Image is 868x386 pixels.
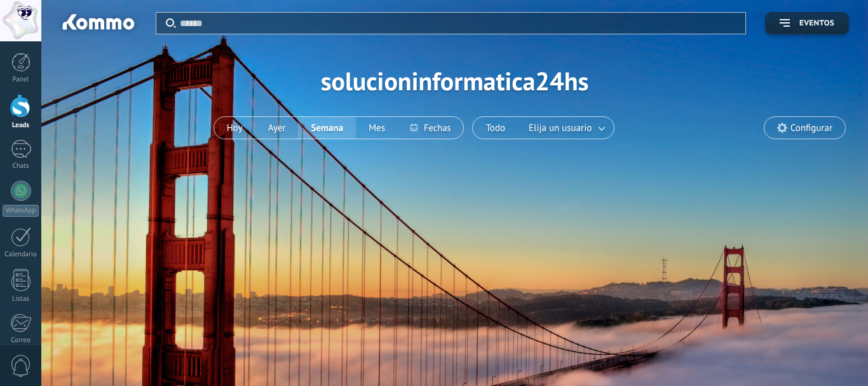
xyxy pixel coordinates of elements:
[526,120,594,137] span: Elija un usuario
[3,295,39,303] div: Listas
[3,336,39,345] div: Correo
[3,76,39,84] div: Panel
[298,117,356,139] button: Semana
[3,121,39,130] div: Leads
[3,205,39,217] div: WhatsApp
[799,19,834,28] span: Eventos
[356,117,398,139] button: Mes
[214,117,255,139] button: Hoy
[3,251,39,259] div: Calendario
[790,123,832,134] span: Configurar
[3,162,39,170] div: Chats
[255,117,299,139] button: Ayer
[473,117,518,139] button: Todo
[765,12,849,34] button: Eventos
[518,117,614,139] button: Elija un usuario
